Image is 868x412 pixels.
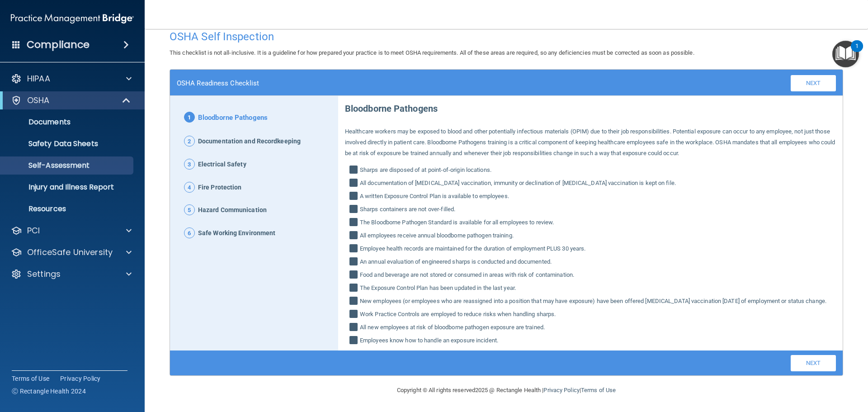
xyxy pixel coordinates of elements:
a: Terms of Use [12,374,49,383]
iframe: Drift Widget Chat Controller [823,350,857,384]
span: The Exposure Control Plan has been updated in the last year. [360,283,516,294]
span: Safe Working Environment [198,227,275,239]
span: Documentation and Recordkeeping [198,136,301,147]
span: 5 [184,204,195,215]
a: Settings [11,269,132,279]
span: Employee health records are maintained for the duration of employment PLUS 30 years. [360,243,585,254]
span: Employees know how to handle an exposure incident. [360,335,498,346]
span: Electrical Safety [198,159,246,170]
img: PMB logo [11,9,134,28]
span: New employees (or employees who are reassigned into a position that may have exposure) have been ... [360,296,826,307]
span: All documentation of [MEDICAL_DATA] vaccination, immunity or declination of [MEDICAL_DATA] vaccin... [360,178,676,189]
input: All new employees at risk of bloodborne pathogen exposure are trained. [349,324,360,333]
p: OSHA [27,95,50,106]
input: Employee health records are maintained for the duration of employment PLUS 30 years. [349,245,360,254]
span: An annual evaluation of engineered sharps is conducted and documented. [360,256,552,267]
div: 1 [855,46,859,58]
span: Work Practice Controls are employed to reduce risks when handling sharps. [360,309,556,320]
input: Work Practice Controls are employed to reduce risks when handling sharps. [349,311,360,320]
span: Hazard Communication [198,204,267,216]
input: Sharps containers are not over‐filled. [349,206,360,215]
p: PCI [27,225,40,236]
span: All new employees at risk of bloodborne pathogen exposure are trained. [360,322,545,333]
input: An annual evaluation of engineered sharps is conducted and documented. [349,258,360,267]
input: Food and beverage are not stored or consumed in areas with risk of contamination. [349,271,360,280]
a: Next [791,75,836,91]
p: Resources [6,204,129,213]
input: All documentation of [MEDICAL_DATA] vaccination, immunity or declination of [MEDICAL_DATA] vaccin... [349,180,360,189]
a: Next [791,355,836,371]
input: The Exposure Control Plan has been updated in the last year. [349,284,360,294]
span: 4 [184,182,195,193]
p: Settings [27,269,61,279]
h4: OSHA Self Inspection [170,31,843,43]
span: 3 [184,159,195,170]
p: OfficeSafe University [27,247,113,258]
a: Terms of Use [581,387,616,393]
span: Fire Protection [198,182,242,194]
span: 2 [184,136,195,147]
span: This checklist is not all-inclusive. It is a guideline for how prepared your practice is to meet ... [170,49,694,56]
a: OSHA [11,95,131,106]
p: Bloodborne Pathogens [345,96,836,117]
p: Self-Assessment [6,161,129,170]
a: OfficeSafe University [11,247,132,258]
p: HIPAA [27,73,50,84]
input: Employees know how to handle an exposure incident. [349,337,360,346]
span: Ⓒ Rectangle Health 2024 [12,387,86,396]
span: Food and beverage are not stored or consumed in areas with risk of contamination. [360,270,574,280]
input: New employees (or employees who are reassigned into a position that may have exposure) have been ... [349,298,360,307]
input: A written Exposure Control Plan is available to employees. [349,193,360,202]
p: Injury and Illness Report [6,183,129,192]
button: Open Resource Center, 1 new notification [832,41,859,67]
span: 1 [184,112,195,123]
span: Bloodborne Pathogens [198,112,268,124]
input: The Bloodborne Pathogen Standard is available for all employees to review. [349,219,360,228]
h4: OSHA Readiness Checklist [177,79,259,87]
a: Privacy Policy [60,374,101,383]
h4: Compliance [27,38,90,51]
span: The Bloodborne Pathogen Standard is available for all employees to review. [360,217,554,228]
p: Documents [6,118,129,127]
input: Sharps are disposed of at point‐of‐origin locations. [349,166,360,175]
input: All employees receive annual bloodborne pathogen training. [349,232,360,241]
p: Safety Data Sheets [6,139,129,148]
span: Sharps are disposed of at point‐of‐origin locations. [360,165,491,175]
a: PCI [11,225,132,236]
span: Sharps containers are not over‐filled. [360,204,455,215]
span: A written Exposure Control Plan is available to employees. [360,191,509,202]
span: 6 [184,227,195,238]
a: Privacy Policy [543,387,579,393]
div: Copyright © All rights reserved 2025 @ Rectangle Health | | [341,376,671,405]
span: All employees receive annual bloodborne pathogen training. [360,230,514,241]
a: HIPAA [11,73,132,84]
p: Healthcare workers may be exposed to blood and other potentially infectious materials (OPIM) due ... [345,126,836,159]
